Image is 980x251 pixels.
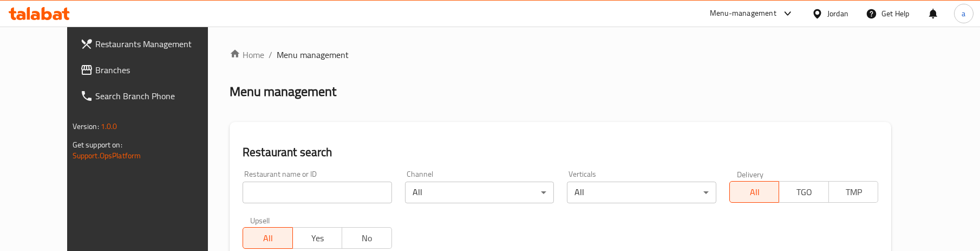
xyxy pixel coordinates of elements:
a: Search Branch Phone [71,83,231,109]
a: Support.OpsPlatform [73,149,141,163]
button: Yes [292,227,343,249]
div: All [405,182,554,203]
a: Restaurants Management [71,31,231,57]
a: Home [230,48,264,61]
span: Version: [73,119,99,133]
span: Restaurants Management [95,37,222,50]
button: TGO [779,181,829,203]
span: Branches [95,63,222,76]
span: Menu management [277,48,349,61]
button: TMP [828,181,879,203]
div: Jordan [827,8,848,20]
li: / [269,48,272,61]
span: All [734,184,775,200]
label: Delivery [737,170,764,178]
h2: Restaurant search [243,144,878,160]
div: Menu-management [710,7,776,20]
button: All [243,227,293,249]
span: TGO [783,184,825,200]
h2: Menu management [230,83,336,100]
span: Search Branch Phone [95,89,222,102]
span: a [962,8,965,20]
span: Yes [297,230,338,246]
div: All [567,182,716,203]
button: All [729,181,780,203]
a: Branches [71,57,231,83]
input: Search for restaurant name or ID.. [243,182,392,203]
span: All [247,230,289,246]
label: Upsell [250,216,270,224]
span: No [347,230,388,246]
span: 1.0.0 [101,119,117,133]
span: Get support on: [73,138,122,152]
button: No [342,227,392,249]
span: TMP [833,184,874,200]
nav: breadcrumb [230,48,891,61]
